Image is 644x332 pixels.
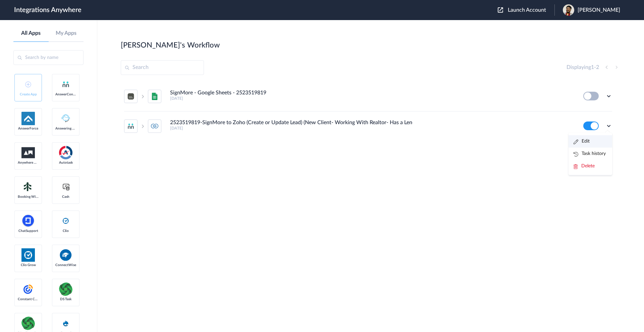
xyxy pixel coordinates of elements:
img: 6133a33c-c043-4896-a3fb-b98b86b42842.jpeg [563,4,574,16]
button: Launch Account [498,7,554,13]
img: distributedSource.png [59,282,72,296]
h4: 2523519819-SignMore to Zoho (Create or Update Lead) (New Client- Working With Realtor- Has a Lender) [170,119,413,126]
input: Search [121,60,204,75]
h1: Integrations Anywhere [14,6,82,14]
span: Booking Widget [18,195,39,199]
a: Task history [574,151,606,156]
span: Delete [581,164,595,168]
img: autotask.png [59,146,72,159]
span: DS Task [55,297,76,301]
img: drupal-logo.svg [62,319,70,327]
span: AnswerConnect [55,92,76,96]
a: My Apps [49,30,84,36]
h4: Displaying - [567,64,599,71]
img: constant-contact.svg [21,282,35,296]
h2: [PERSON_NAME]'s Workflow [121,41,220,50]
img: aww.png [21,147,35,158]
span: [PERSON_NAME] [578,7,620,13]
span: 1 [591,65,594,70]
a: Edit [574,139,590,144]
img: connectwise.png [59,248,72,261]
h4: SignMore - Google Sheets - 2523519819 [170,90,266,96]
span: ConnectWise [55,263,76,267]
span: Answering Service [55,127,76,131]
input: Search by name [13,50,84,65]
img: cash-logo.svg [62,183,70,191]
span: Clio [55,229,76,233]
span: ChatSupport [18,229,39,233]
h5: [DATE] [170,126,574,131]
img: add-icon.svg [25,81,31,87]
span: Launch Account [508,7,546,13]
img: launch-acct-icon.svg [498,7,503,13]
span: Cash [55,195,76,199]
span: Constant Contact [18,297,39,301]
span: Anywhere Works [18,161,39,165]
h5: [DATE] [170,96,574,101]
img: distributedSource.png [21,317,35,330]
img: Answering_service.png [59,112,72,125]
span: 2 [596,65,599,70]
img: af-app-logo.svg [21,112,35,125]
img: chatsupport-icon.svg [21,214,35,228]
span: Clio Grow [18,263,39,267]
img: Setmore_Logo.svg [21,181,35,193]
img: clio-logo.svg [62,217,70,225]
img: Clio.jpg [21,248,35,262]
a: All Apps [13,30,49,36]
img: answerconnect-logo.svg [62,80,70,88]
span: Create App [18,92,39,96]
span: AnswerForce [18,127,39,131]
span: Autotask [55,161,76,165]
